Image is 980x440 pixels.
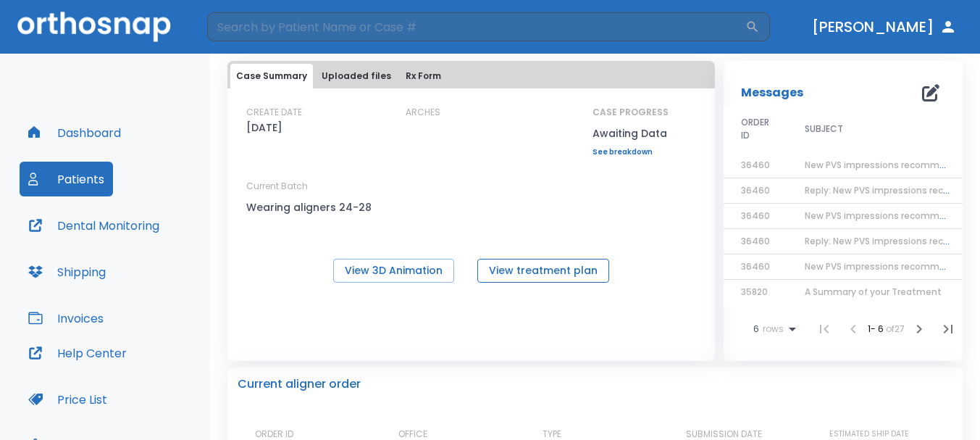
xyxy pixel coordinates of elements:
div: tabs [230,64,712,88]
span: New PVS impressions recommended [805,159,968,171]
span: 1 - 6 [868,323,886,335]
span: of 27 [886,323,905,335]
p: [DATE] [246,119,282,136]
span: rows [759,324,784,334]
span: 36460 [741,235,770,247]
span: 6 [753,324,759,334]
button: View treatment plan [477,259,609,283]
button: Patients [20,162,113,196]
button: Rx Form [400,64,447,88]
span: 36460 [741,260,770,273]
p: ARCHES [406,106,440,119]
p: CREATE DATE [246,106,302,119]
input: Search by Patient Name or Case # [207,12,745,41]
button: Uploaded files [316,64,397,88]
span: 35820 [741,286,768,298]
button: Price List [20,382,116,417]
span: SUBJECT [805,123,843,136]
span: 36460 [741,209,770,222]
button: View 3D Animation [333,259,454,283]
button: Case Summary [230,64,313,88]
button: Help Center [20,336,135,370]
p: Current Batch [246,180,377,193]
span: New PVS impressions recommended [805,260,968,273]
p: CASE PROGRESS [592,106,669,119]
button: [PERSON_NAME] [806,14,963,40]
span: 36460 [741,184,770,196]
button: Dental Monitoring [20,208,168,243]
button: Shipping [20,254,114,289]
img: Orthosnap [17,12,171,41]
p: Wearing aligners 24-28 [246,199,377,216]
a: See breakdown [592,148,669,157]
span: ORDER ID [741,116,770,142]
p: Messages [741,84,803,101]
span: 36460 [741,159,770,171]
span: New PVS impressions recommended [805,209,968,222]
span: A Summary of your Treatment [805,286,942,298]
button: Invoices [20,301,112,336]
p: Current aligner order [238,375,361,393]
p: Awaiting Data [592,125,669,142]
button: Dashboard [20,115,130,150]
